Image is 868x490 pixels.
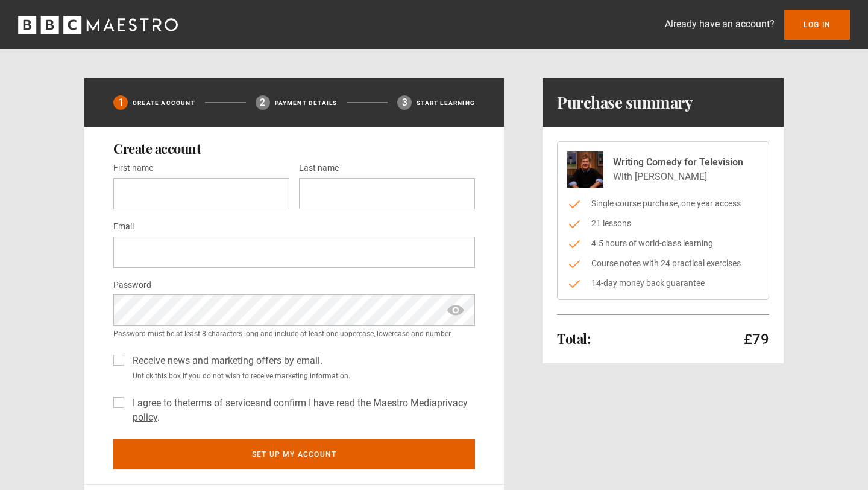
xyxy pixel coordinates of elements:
[275,98,338,107] p: Payment details
[113,220,134,234] label: Email
[613,155,743,170] p: Writing Comedy for Television
[446,294,465,326] span: show password
[567,217,759,230] li: 21 lessons
[744,329,769,349] p: £79
[567,277,759,290] li: 14-day money back guarantee
[187,397,255,409] a: terms of service
[397,95,412,110] div: 3
[784,10,850,40] a: Log In
[128,354,322,368] label: Receive news and marketing offers by email.
[567,257,759,270] li: Course notes with 24 practical exercises
[113,141,475,156] h2: Create account
[256,95,270,110] div: 2
[18,16,178,34] svg: BBC Maestro
[567,237,759,250] li: 4.5 hours of world-class learning
[133,98,195,107] p: Create Account
[567,197,759,210] li: Single course purchase, one year access
[665,17,775,31] p: Already have an account?
[613,170,743,184] p: With [PERSON_NAME]
[128,371,475,381] small: Untick this box if you do not wish to receive marketing information.
[557,331,590,346] h2: Total:
[113,278,151,293] label: Password
[299,161,339,176] label: Last name
[113,161,153,176] label: First name
[113,95,128,110] div: 1
[557,93,693,112] h1: Purchase summary
[113,328,475,339] small: Password must be at least 8 characters long and include at least one uppercase, lowercase and num...
[128,396,475,425] label: I agree to the and confirm I have read the Maestro Media .
[113,439,475,469] button: Set up my account
[417,98,475,107] p: Start learning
